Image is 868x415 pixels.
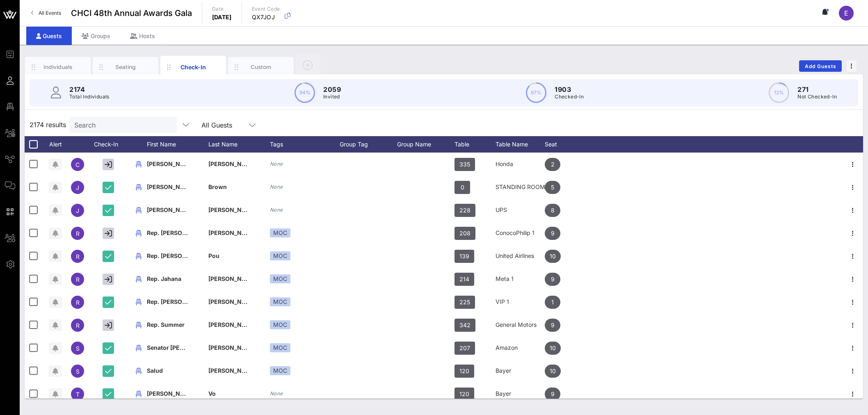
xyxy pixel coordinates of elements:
div: VIP 1 [496,290,545,313]
i: None [270,390,283,397]
span: [PERSON_NAME] [208,367,257,374]
p: Date [212,5,232,13]
div: Guests [26,27,72,45]
span: 335 [459,158,470,171]
div: Groups [72,27,120,45]
span: 10 [550,342,556,355]
span: Rep. [PERSON_NAME] [147,252,209,259]
span: J [76,207,79,214]
span: Brown [208,183,227,190]
span: T [76,391,80,398]
span: Salud [147,367,163,374]
p: [DATE] [212,13,232,21]
span: Rep. [PERSON_NAME] [147,298,209,305]
span: S [76,368,80,375]
span: 10 [550,250,556,263]
i: None [270,184,283,190]
span: 2174 results [30,120,66,130]
span: Rep. Jahana [147,275,181,282]
span: 2 [551,158,555,171]
span: 9 [551,388,555,401]
div: Bayer [496,382,545,405]
p: 271 [797,84,837,94]
div: First Name [147,136,208,153]
span: R [76,276,80,283]
span: [PERSON_NAME] [147,390,195,397]
div: Last Name [208,136,270,153]
span: J [76,184,79,191]
span: 207 [459,342,470,355]
div: Check-In [89,136,130,153]
span: [PERSON_NAME] [208,229,257,236]
p: 2174 [69,84,110,94]
span: 228 [459,204,471,217]
span: 10 [550,365,556,378]
button: Add Guests [799,60,842,72]
a: All Events [26,7,66,20]
span: [PERSON_NAME] [208,344,257,351]
span: 9 [551,227,555,240]
span: 9 [551,273,555,286]
span: Rep. [PERSON_NAME] [147,229,209,236]
span: S [76,345,80,352]
div: MOC [270,228,290,237]
div: Seating [107,63,144,71]
i: None [270,161,283,167]
div: Honda [496,153,545,176]
div: Alert [45,136,66,153]
div: MOC [270,343,290,352]
div: Bayer [496,359,545,382]
span: 1 [551,296,554,309]
div: Hosts [120,27,165,45]
div: STANDING ROOM ONLY- NO TABLE ASSIGNMENT [496,176,545,198]
span: E [844,9,848,17]
p: 2059 [323,84,341,94]
span: 208 [459,227,471,240]
div: Group Name [397,136,455,153]
div: MOC [270,274,290,283]
div: E [839,6,854,21]
p: Checked-In [555,93,584,101]
div: Custom [243,63,279,71]
div: UPS [496,198,545,221]
p: Not Checked-In [797,93,837,101]
span: R [76,322,80,329]
span: Senator [PERSON_NAME] [147,344,219,351]
span: 139 [459,250,469,263]
div: Tags [270,136,340,153]
span: [PERSON_NAME] [208,298,257,305]
span: 225 [459,296,470,309]
span: C [75,161,80,168]
div: ConocoPhilip 1 [496,221,545,244]
p: 1903 [555,84,584,94]
span: [PERSON_NAME] [147,160,195,167]
div: Table Name [496,136,545,153]
div: Check-In [175,63,212,71]
div: Individuals [40,63,76,71]
p: Invited [323,93,341,101]
span: CHCI 48th Annual Awards Gala [71,7,192,19]
span: 120 [459,388,469,401]
span: [PERSON_NAME] [208,206,257,213]
div: Table [455,136,496,153]
span: 214 [459,273,469,286]
div: All Guests [196,116,262,133]
p: Event Code [252,5,280,13]
span: 8 [551,204,555,217]
div: All Guests [201,121,232,129]
span: 120 [459,365,469,378]
span: [PERSON_NAME] [147,183,195,190]
div: Group Tag [340,136,397,153]
p: Total Individuals [69,93,110,101]
div: MOC [270,297,290,306]
span: R [76,230,80,237]
span: R [76,253,80,260]
div: MOC [270,251,290,260]
div: MOC [270,366,290,375]
span: Rep. Summer [147,321,185,328]
span: R [76,299,80,306]
span: 0 [461,181,464,194]
span: [PERSON_NAME] [208,160,257,167]
span: 9 [551,319,555,332]
span: [PERSON_NAME] [147,206,195,213]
